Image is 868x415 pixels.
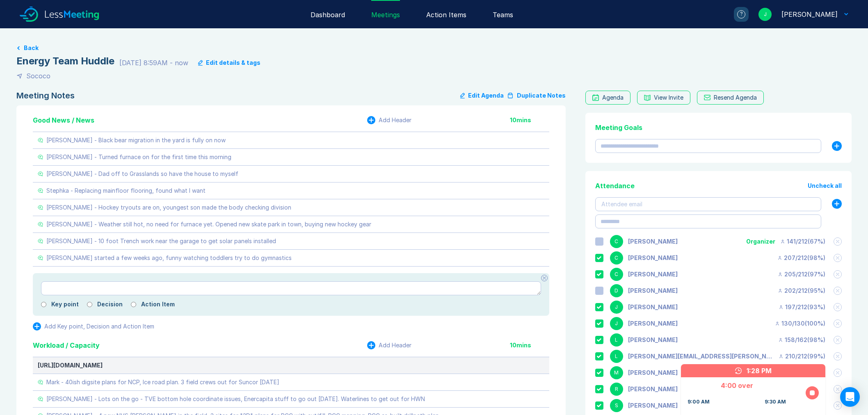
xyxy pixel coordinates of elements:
[46,379,279,385] div: Mark - 40ish digsite plans for NCP, Ice road plan. 3 field crews out for Suncor [DATE]
[610,399,623,412] div: S
[119,58,188,68] div: [DATE] 8:59AM - now
[46,255,292,261] div: [PERSON_NAME] started a few weeks ago, funny watching toddlers try to do gymnastics
[33,340,100,350] div: Workload / Capacity
[628,386,678,392] div: Ryan Man
[44,323,154,330] div: Add Key point, Decision and Action Item
[585,91,630,105] a: Agenda
[206,59,260,66] div: Edit details & tags
[778,287,825,294] div: 202 / 212 ( 95 %)
[379,342,411,349] div: Add Header
[737,10,745,18] div: ?
[628,353,774,360] div: lucas.solomonson@coregeomatics.com
[46,171,238,177] div: [PERSON_NAME] - Dad off to Grasslands so have the house to myself
[777,255,825,261] div: 207 / 212 ( 98 %)
[507,91,566,100] button: Duplicate Notes
[46,396,425,402] div: [PERSON_NAME] - Lots on the go - TVE bottom hole coordinate issues, Enercapita stuff to go out [D...
[610,383,623,396] div: R
[780,238,825,245] div: 141 / 212 ( 67 %)
[595,123,842,132] div: Meeting Goals
[808,182,842,189] button: Uncheck all
[46,238,276,244] div: [PERSON_NAME] - 10 foot Trench work near the garage to get solar panels installed
[379,117,411,123] div: Add Header
[460,91,504,100] button: Edit Agenda
[637,91,690,105] button: View Invite
[714,94,757,101] div: Resend Agenda
[367,116,411,124] button: Add Header
[97,301,123,308] label: Decision
[628,304,678,310] div: Jamie Robichaud
[778,271,825,278] div: 205 / 212 ( 97 %)
[628,402,678,409] div: Stephka Houbtcheva
[778,337,825,343] div: 158 / 162 ( 98 %)
[510,342,549,349] div: 10 mins
[16,91,75,100] div: Meeting Notes
[628,271,678,278] div: Chris Goldring
[746,238,775,245] div: Organizer
[46,204,291,211] div: [PERSON_NAME] - Hockey tryouts are on, youngest son made the body checking division
[628,320,678,327] div: Joel Hergott
[51,301,79,308] label: Key point
[781,9,838,19] div: Joel Hergott
[16,45,852,51] a: Back
[610,301,623,314] div: J
[46,137,226,144] div: [PERSON_NAME] - Black bear migration in the yard is fully on now
[697,91,764,105] button: Resend Agenda
[46,221,371,228] div: [PERSON_NAME] - Weather still hot, no need for furnace yet. Opened new skate park in town, buying...
[765,399,786,405] div: 9:30 AM
[46,154,231,160] div: [PERSON_NAME] - Turned furnace on for the first time this morning
[610,251,623,265] div: C
[141,301,175,308] label: Action Item
[724,7,749,22] a: ?
[775,320,825,327] div: 130 / 130 ( 100 %)
[610,317,623,330] div: J
[33,115,94,125] div: Good News / News
[595,181,635,191] div: Attendance
[610,235,623,248] div: C
[628,287,678,294] div: Drew Macqueen
[688,399,710,405] div: 9:00 AM
[24,45,39,51] button: Back
[610,268,623,281] div: C
[610,366,623,379] div: M
[628,337,678,343] div: Leigh Metcalfe
[840,387,860,407] div: Open Intercom Messenger
[747,366,772,376] div: 1:28 PM
[610,350,623,363] div: L
[628,238,678,245] div: Corey Wick
[758,8,772,21] div: J
[367,341,411,349] button: Add Header
[510,117,549,123] div: 10 mins
[198,59,260,66] button: Edit details & tags
[46,187,206,194] div: Stephka - Replacing mainfloor flooring, found what I want
[33,322,154,331] button: Add Key point, Decision and Action Item
[779,304,825,310] div: 197 / 212 ( 93 %)
[688,381,786,390] div: 4:00 over
[602,94,624,101] div: Agenda
[654,94,683,101] div: View Invite
[779,353,825,360] div: 210 / 212 ( 99 %)
[610,333,623,347] div: L
[16,55,114,68] div: Energy Team Huddle
[38,362,544,369] div: [URL][DOMAIN_NAME]
[628,369,678,376] div: Mark Miller
[628,255,678,261] div: Chad Skretting
[610,284,623,297] div: D
[26,71,50,81] div: Sococo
